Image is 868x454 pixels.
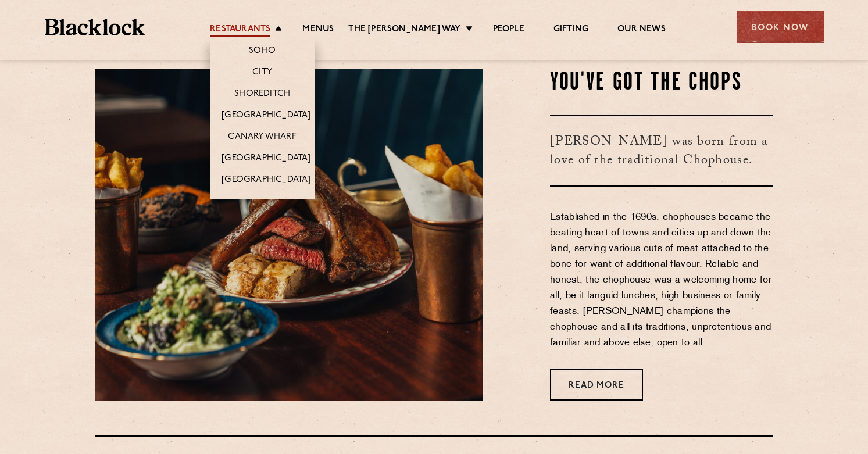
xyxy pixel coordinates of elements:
a: Shoreditch [234,88,290,101]
a: Soho [249,45,276,58]
a: The [PERSON_NAME] Way [348,24,460,37]
img: May25-Blacklock-AllIn-00417-scaled-e1752246198448.jpg [95,69,483,401]
p: Established in the 1690s, chophouses became the beating heart of towns and cities up and down the... [550,210,773,351]
h2: You've Got The Chops [550,69,773,98]
a: [GEOGRAPHIC_DATA] [222,174,310,187]
a: [GEOGRAPHIC_DATA] [222,110,310,123]
a: Our News [617,24,666,37]
div: Book Now [737,11,824,43]
a: People [493,24,524,37]
a: Menus [302,24,334,37]
a: City [252,67,272,80]
a: Gifting [553,24,588,37]
a: Restaurants [210,24,270,37]
a: [GEOGRAPHIC_DATA] [222,153,310,166]
h3: [PERSON_NAME] was born from a love of the traditional Chophouse. [550,115,773,187]
a: Canary Wharf [228,131,296,144]
a: Read More [550,369,643,401]
img: BL_Textured_Logo-footer-cropped.svg [45,19,145,35]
